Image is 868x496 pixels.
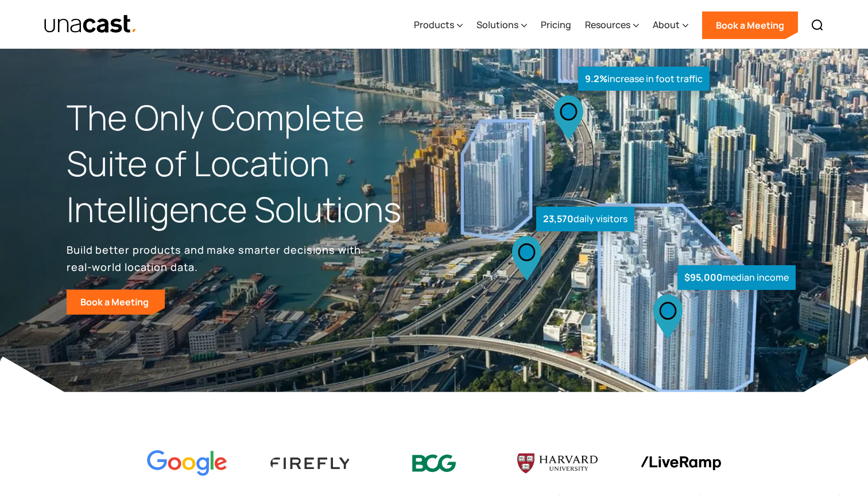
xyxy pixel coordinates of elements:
p: Build better products and make smarter decisions with real-world location data. [67,241,365,276]
div: About [653,2,688,49]
div: increase in foot traffic [578,67,710,91]
strong: 9.2% [585,72,607,85]
img: Unacast text logo [44,14,137,34]
div: Solutions [476,2,527,49]
a: home [44,14,137,34]
a: Book a Meeting [702,11,798,39]
img: Harvard U logo [517,449,598,477]
strong: $95,000 [684,271,723,284]
img: Firefly Advertising logo [270,458,351,468]
div: Products [414,18,454,32]
a: Book a Meeting [67,289,165,315]
strong: 23,570 [543,212,573,225]
a: Pricing [541,2,571,49]
div: median income [677,265,796,290]
div: Solutions [476,18,518,32]
div: About [653,18,680,32]
img: Google logo Color [147,450,227,477]
h1: The Only Complete Suite of Location Intelligence Solutions [67,95,434,232]
div: Resources [585,18,630,32]
img: BCG logo [394,447,474,480]
div: Products [414,2,463,49]
img: liveramp logo [641,456,721,471]
div: Resources [585,2,639,49]
div: daily visitors [536,207,634,231]
img: Search icon [811,18,824,32]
